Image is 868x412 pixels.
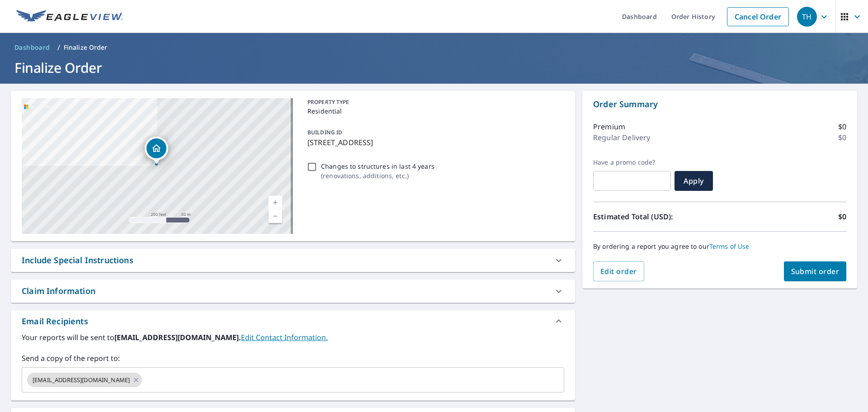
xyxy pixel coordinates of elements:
[22,315,88,327] div: Email Recipients
[593,121,625,132] p: Premium
[16,10,123,24] img: EV Logo
[838,211,846,222] p: $0
[307,128,342,136] p: BUILDING ID
[114,332,241,342] b: [EMAIL_ADDRESS][DOMAIN_NAME].
[838,121,846,132] p: $0
[11,310,575,332] div: Email Recipients
[27,376,135,384] span: [EMAIL_ADDRESS][DOMAIN_NAME]
[307,137,561,148] p: [STREET_ADDRESS]
[838,132,846,143] p: $0
[593,261,644,281] button: Edit order
[11,58,857,77] h1: Finalize Order
[22,332,564,343] label: Your reports will be sent to
[321,171,434,180] p: ( renovations, additions, etc. )
[145,137,168,165] div: Dropped pin, building 1, Residential property, 19800 E Highway 32 Stockton, MO 65785
[709,242,750,251] a: Terms of Use
[784,261,847,281] button: Submit order
[64,43,108,52] p: Finalize Order
[27,373,142,387] div: [EMAIL_ADDRESS][DOMAIN_NAME]
[307,106,561,116] p: Residential
[797,7,817,27] div: TH
[11,40,857,55] nav: breadcrumb
[593,211,720,222] p: Estimated Total (USD):
[269,209,282,223] a: Current Level 17, Zoom Out
[22,254,133,266] div: Include Special Instructions
[593,132,650,143] p: Regular Delivery
[22,285,95,297] div: Claim Information
[14,43,50,52] span: Dashboard
[593,98,846,110] p: Order Summary
[791,266,840,276] span: Submit order
[57,42,60,53] li: /
[321,161,434,171] p: Changes to structures in last 4 years
[593,158,671,166] label: Have a promo code?
[11,249,575,272] div: Include Special Instructions
[675,171,713,191] button: Apply
[600,266,637,276] span: Edit order
[22,353,564,364] label: Send a copy of the report to:
[682,176,706,186] span: Apply
[593,242,846,251] p: By ordering a report you agree to our
[269,196,282,209] a: Current Level 17, Zoom In
[11,40,54,55] a: Dashboard
[727,7,789,26] a: Cancel Order
[241,332,328,342] a: EditContactInfo
[307,98,561,106] p: PROPERTY TYPE
[11,279,575,303] div: Claim Information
